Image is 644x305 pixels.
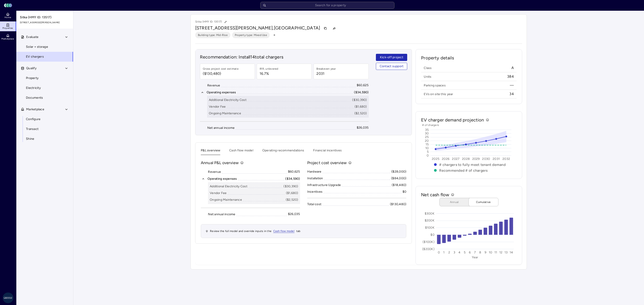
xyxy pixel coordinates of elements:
div: $60,625 [288,169,300,174]
div: ($30,390) [352,98,367,102]
span: Documents [26,95,43,100]
p: Sitka (HMY ID: 13517) [195,19,229,25]
div: Revenue [207,83,220,88]
div: Vendor Fee [209,104,226,109]
button: Property type: Mixed Use [232,32,270,38]
text: 5 [464,251,466,254]
div: ($1,680) [355,104,367,109]
text: Recommended # of chargers [439,168,488,173]
span: Shine [26,136,34,141]
button: Operating recommendations [262,148,304,155]
text: 2030 [482,157,490,161]
span: 34 [509,92,514,96]
div: IRR, unlevered [260,67,278,71]
div: ($28,000) [391,169,406,174]
div: ($30,390) [284,184,298,189]
span: Units [424,75,431,79]
p: Project cost overview [307,160,347,166]
span: [STREET_ADDRESS][PERSON_NAME], [195,25,274,31]
a: Property [16,73,73,83]
span: Property [26,76,38,81]
text: 2025 [432,157,439,161]
span: 384 [507,74,514,79]
span: Cumulative [472,200,495,204]
div: Gross project cost estimate [203,67,239,71]
text: 10 [489,251,492,254]
text: 2026 [442,157,450,161]
a: Shine [16,134,73,144]
div: Hardware [307,169,322,174]
h2: Property details [421,55,517,65]
span: Contact support [380,64,404,69]
span: Qualify [26,66,36,71]
div: ($130,480) [390,202,407,207]
span: EV chargers [26,54,44,59]
span: Cash flow model [273,230,294,233]
text: $100K [425,226,434,230]
span: [STREET_ADDRESS][PERSON_NAME] [20,21,70,24]
div: Net annual income [207,125,235,130]
button: Building type: Mid-Rise [195,32,230,38]
text: 0 [427,154,429,157]
text: # of chargers [422,123,439,127]
text: 13 [504,251,508,254]
text: 2028 [462,157,470,161]
a: Solar + storage [16,42,73,52]
button: Operating expenses($34,590) [201,176,300,181]
text: 15 [426,142,429,146]
h2: Net cash flow [421,192,449,198]
div: $26,035 [357,125,369,130]
text: ($200K) [422,247,434,251]
div: Breakeven year [316,67,336,71]
div: Operating expenses [207,90,236,95]
span: Sitka (HMY ID: 13517) [20,15,70,20]
div: $60,625 [357,83,369,88]
div: ($18,480) [392,183,406,188]
text: 1 [443,251,445,254]
text: 8 [479,251,481,254]
button: Contact support [376,63,407,70]
div: Ongoing Maintenance [210,197,242,202]
div: ($34,590) [354,90,369,95]
text: 35 [425,128,429,132]
text: 12 [499,251,503,254]
div: Installation [307,176,323,181]
button: Operating expenses($34,590) [200,90,369,95]
text: 30 [425,132,429,135]
span: Electricity [26,86,41,90]
text: 2027 [452,157,460,161]
text: 9 [485,251,486,254]
div: Additional Electricity Cost [209,98,246,102]
button: P&L overview [201,148,220,155]
span: 2031 [316,71,336,76]
text: 25 [425,135,429,139]
input: Search for a property [260,2,394,9]
span: Home [4,16,11,19]
a: EV chargers [16,52,73,62]
div: Infrastructure Upgrade [307,183,341,188]
a: Documents [16,93,73,103]
span: Configure [26,117,40,122]
span: EVs on site this year [424,92,453,96]
span: Marketplace [1,38,14,40]
div: Revenue [208,169,221,174]
text: 2032 [503,157,510,161]
span: Evaluate [26,35,38,40]
div: Operating expenses [208,176,237,181]
div: Additional Electricity Cost [210,184,247,189]
span: Class [424,66,432,70]
text: $300K [425,212,434,215]
text: 11 [494,251,497,254]
span: Kick-off project [380,55,403,60]
text: 14 [510,251,513,254]
text: ($100K) [423,240,434,244]
text: $200K [425,219,434,222]
span: Properties [2,27,13,29]
span: Marketplace [26,107,44,112]
button: Financial incentives [313,148,342,155]
button: Cash flow model [229,148,253,155]
span: Transact [26,127,38,132]
span: Building type: Mid-Rise [198,33,228,37]
div: Ongoing Maintenance [209,111,241,116]
div: $26,035 [288,212,300,217]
